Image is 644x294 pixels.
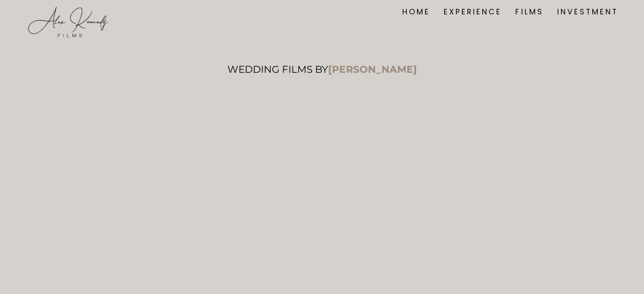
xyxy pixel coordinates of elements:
[150,63,494,76] p: WEDDING FILMS BY
[150,80,494,275] iframe: "Without Laughter, Without Love, You Don't Have Anything" | Cinematic Wedding Highlight | Sony FX30
[557,6,619,18] a: INVESTMENT
[328,63,417,75] strong: [PERSON_NAME]
[515,6,543,18] a: FILMS
[26,5,111,39] img: Alex Kennedy Films
[444,6,502,18] a: EXPERIENCE
[402,6,430,18] a: HOME
[26,5,111,19] a: Alex Kennedy Films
